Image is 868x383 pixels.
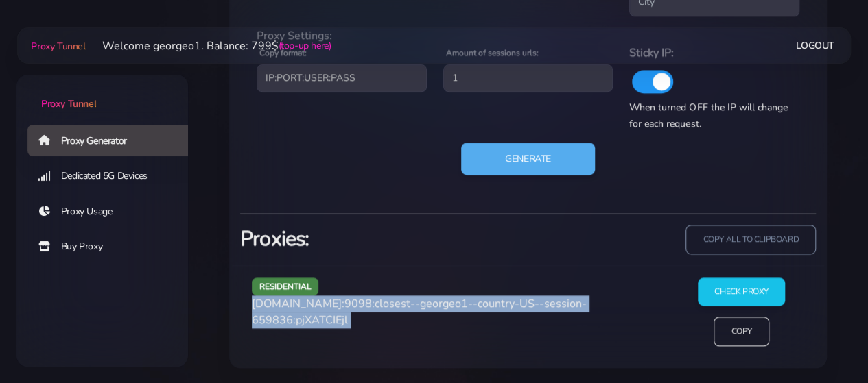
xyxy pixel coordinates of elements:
[252,277,319,295] span: residential
[240,225,520,253] h3: Proxies:
[41,97,96,110] span: Proxy Tunnel
[28,35,85,57] a: Proxy Tunnel
[796,33,834,58] a: Logout
[86,38,331,54] li: Welcome georgeo1. Balance: 799$
[252,296,587,328] span: [DOMAIN_NAME]:9098:closest--georgeo1--country-US--session-659836:pjXATCIEjl
[27,231,199,262] a: Buy Proxy
[27,125,199,156] a: Proxy Generator
[31,40,85,53] span: Proxy Tunnel
[461,143,595,175] button: Generate
[27,196,199,227] a: Proxy Usage
[666,159,851,366] iframe: Webchat Widget
[27,160,199,192] a: Dedicated 5G Devices
[16,75,188,111] a: Proxy Tunnel
[629,101,787,130] span: When turned OFF the IP will change for each request.
[279,38,331,53] a: (top-up here)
